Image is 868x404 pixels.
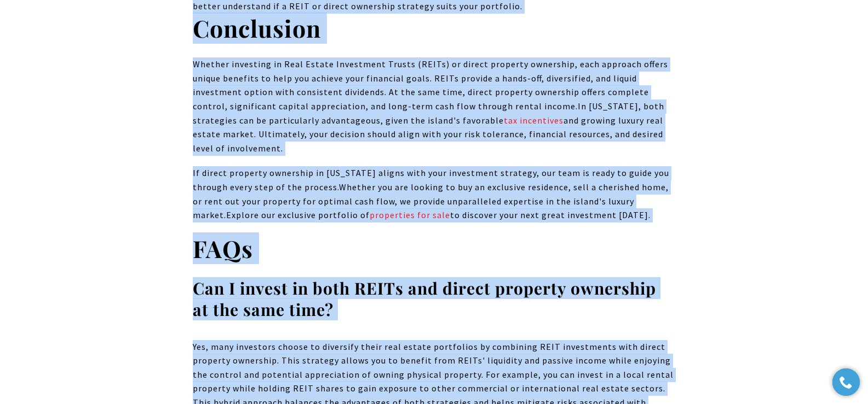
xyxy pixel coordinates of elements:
[193,12,321,44] strong: Conclusion
[504,115,564,126] a: tax incentives - open in a new tab
[193,181,669,220] span: Whether you are looking to buy an exclusive residence, sell a cherished home, or rent out your pr...
[193,277,656,320] strong: Can I invest in both REITs and direct property ownership at the same time?
[193,167,669,220] span: If direct property ownership in [US_STATE] aligns with your investment strategy, our team is read...
[193,58,668,112] span: Whether investing in Real Estate Investment Trusts (REITs) or direct property ownership, each app...
[193,232,253,264] strong: FAQs
[370,209,450,220] a: properties for sale - open in a new tab
[193,101,664,154] span: In [US_STATE], both strategies can be particularly advantageous, given the island's favorable and...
